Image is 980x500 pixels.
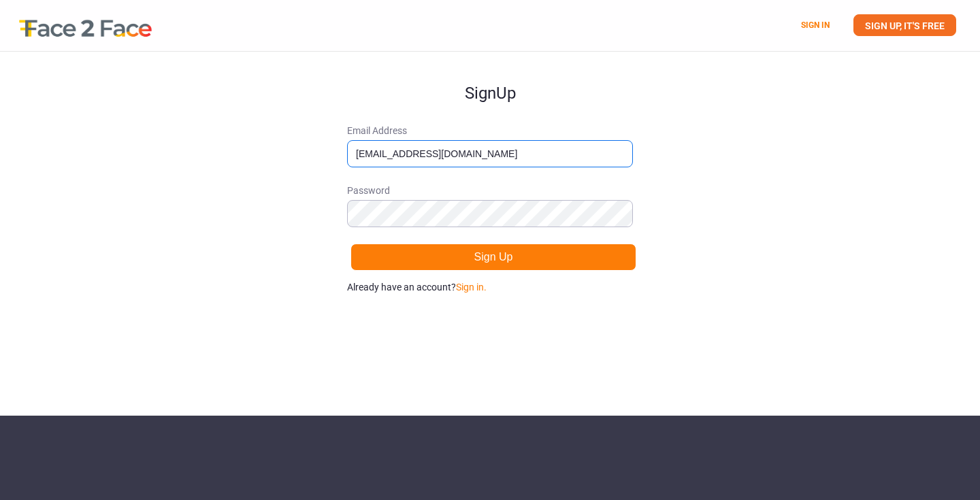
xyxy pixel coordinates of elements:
[350,244,636,271] button: Sign Up
[347,52,633,102] h1: Sign Up
[347,140,633,167] input: Email Address
[347,280,633,294] p: Already have an account?
[347,200,633,227] input: Password
[347,184,633,197] span: Password
[801,20,830,30] a: SIGN IN
[456,282,487,293] a: Sign in.
[347,124,633,137] span: Email Address
[853,14,956,36] a: SIGN UP, IT'S FREE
